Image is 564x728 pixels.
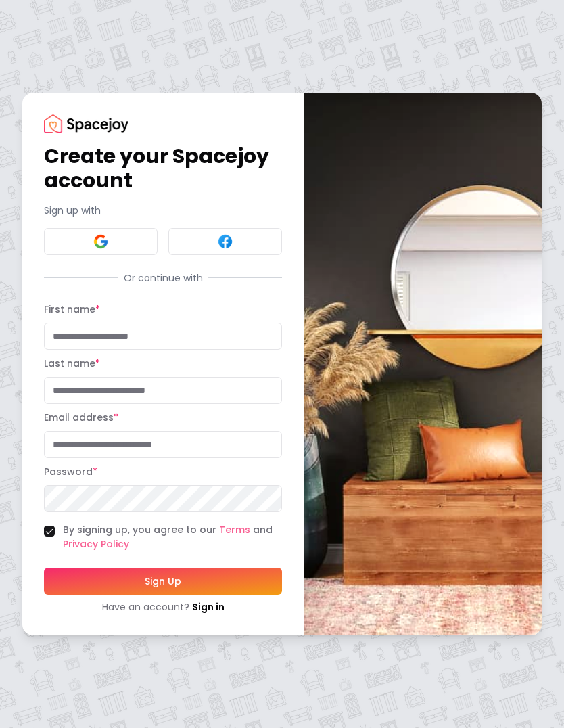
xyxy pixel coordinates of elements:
[44,568,282,595] button: Sign Up
[63,537,129,551] a: Privacy Policy
[44,411,118,424] label: Email address
[118,271,208,285] span: Or continue with
[304,93,542,635] img: banner
[192,600,225,614] a: Sign in
[44,144,282,193] h1: Create your Spacejoy account
[44,600,282,614] div: Have an account?
[93,233,109,250] img: Google signin
[44,204,282,217] p: Sign up with
[217,233,233,250] img: Facebook signin
[44,114,128,133] img: Spacejoy Logo
[219,523,250,537] a: Terms
[44,465,97,478] label: Password
[63,523,282,551] label: By signing up, you agree to our and
[44,357,100,370] label: Last name
[44,302,100,316] label: First name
